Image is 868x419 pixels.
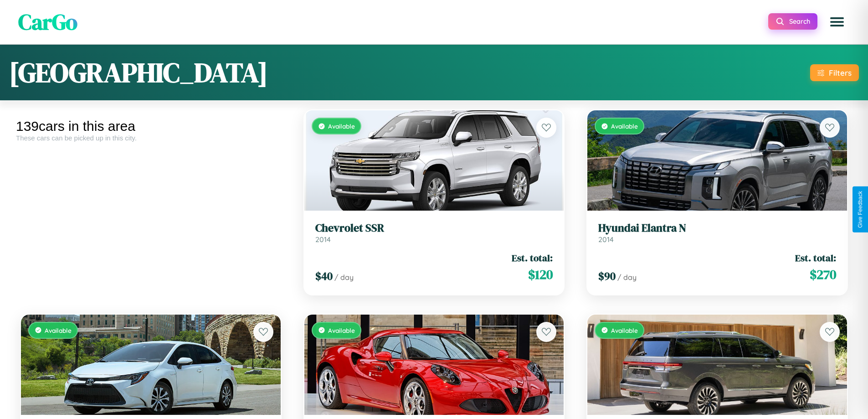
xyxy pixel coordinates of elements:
[824,9,850,35] button: Open menu
[315,235,331,244] span: 2014
[9,54,268,91] h1: [GEOGRAPHIC_DATA]
[611,326,638,334] span: Available
[829,68,852,78] div: Filters
[328,326,355,334] span: Available
[857,191,863,228] div: Give Feedback
[768,13,817,30] button: Search
[598,222,836,235] h3: Hyundai Elantra N
[598,269,616,284] span: $ 90
[611,122,638,130] span: Available
[18,7,77,37] span: CarGo
[16,119,286,134] div: 139 cars in this area
[45,326,72,334] span: Available
[512,251,553,264] span: Est. total:
[328,122,355,130] span: Available
[598,222,836,244] a: Hyundai Elantra N2014
[598,235,614,244] span: 2014
[617,273,637,282] span: / day
[810,265,836,284] span: $ 270
[315,222,553,244] a: Chevrolet SSR2014
[315,269,333,284] span: $ 40
[810,64,859,81] button: Filters
[795,251,836,264] span: Est. total:
[528,265,553,284] span: $ 120
[16,134,286,142] div: These cars can be picked up in this city.
[789,17,810,26] span: Search
[315,222,553,235] h3: Chevrolet SSR
[334,273,354,282] span: / day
